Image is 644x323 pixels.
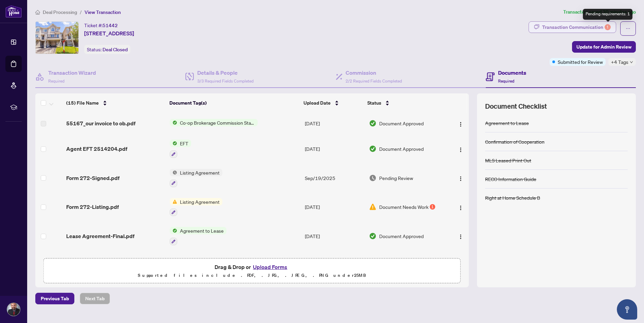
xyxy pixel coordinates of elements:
[36,22,78,54] img: IMG-W12371219_1.jpg
[611,58,628,66] span: +4 Tags
[303,99,331,107] span: Upload Date
[529,21,616,33] button: Transaction Communication1
[170,198,177,205] img: Status Icon
[84,29,134,37] span: [STREET_ADDRESS]
[48,69,96,77] h4: Transaction Wizard
[215,263,289,271] span: Drag & Drop or
[485,119,529,127] div: Agreement to Lease
[576,41,631,52] span: Update for Admin Review
[66,232,134,240] span: Lease Agreement-Final.pdf
[430,204,435,210] div: 1
[44,258,460,284] span: Drag & Drop orUpload FormsSupported files include .PDF, .JPG, .JPEG, .PNG under25MB
[572,41,636,53] button: Update for Admin Review
[458,147,463,152] img: Logo
[177,119,258,126] span: Co-op Brokerage Commission Statement
[458,176,463,181] img: Logo
[66,145,127,153] span: Agent EFT 2514204.pdf
[617,299,637,320] button: Open asap
[197,69,254,77] h4: Details & People
[369,203,376,211] img: Document Status
[498,78,514,84] span: Required
[605,24,611,30] div: 1
[301,93,365,112] th: Upload Date
[41,293,69,304] span: Previous Tab
[103,22,118,29] span: 51442
[170,140,191,158] button: Status IconEFT
[369,120,376,127] img: Document Status
[346,69,402,77] h4: Commission
[170,119,258,126] button: Status IconCo-op Brokerage Commission Statement
[84,21,118,29] div: Ticket #:
[458,205,463,211] img: Logo
[177,227,226,234] span: Agreement to Lease
[103,47,128,53] span: Deal Closed
[302,112,366,134] td: [DATE]
[302,251,366,280] td: [DATE]
[170,169,177,176] img: Status Icon
[563,8,636,16] article: Transaction saved 30 minutes ago
[170,227,226,245] button: Status IconAgreement to Lease
[84,45,130,54] div: Status:
[485,102,547,111] span: Document Checklist
[626,26,630,31] span: ellipsis
[346,78,402,84] span: 2/2 Required Fields Completed
[85,9,121,15] span: View Transaction
[167,93,301,112] th: Document Tag(s)
[43,9,77,15] span: Deal Processing
[367,99,381,107] span: Status
[177,198,222,205] span: Listing Agreement
[379,120,424,127] span: Document Approved
[80,8,82,16] li: /
[455,201,466,212] button: Logo
[177,140,191,147] span: EFT
[455,173,466,183] button: Logo
[485,157,531,164] div: MLS Leased Print Out
[302,163,366,193] td: Sep/19/2025
[379,232,424,240] span: Document Approved
[170,119,177,126] img: Status Icon
[498,69,526,77] h4: Documents
[302,221,366,251] td: [DATE]
[558,58,603,66] span: Submitted for Review
[197,78,254,84] span: 3/3 Required Fields Completed
[455,143,466,154] button: Logo
[302,134,366,163] td: [DATE]
[170,227,177,234] img: Status Icon
[66,203,119,211] span: Form 272-Listing.pdf
[66,174,119,182] span: Form 272-Signed.pdf
[379,174,413,182] span: Pending Review
[369,145,376,152] img: Document Status
[66,119,135,127] span: 55167_our invoice to ob.pdf
[485,138,545,145] div: Confirmation of Cooperation
[5,5,22,18] img: logo
[48,271,456,280] p: Supported files include .PDF, .JPG, .JPEG, .PNG under 25 MB
[66,99,99,107] span: (15) File Name
[458,122,463,127] img: Logo
[48,78,65,84] span: Required
[542,22,611,33] div: Transaction Communication
[369,232,376,240] img: Document Status
[455,231,466,241] button: Logo
[583,9,632,20] div: Pending requirements: 1
[379,145,424,152] span: Document Approved
[35,10,40,15] span: home
[379,203,428,211] span: Document Needs Work
[170,140,177,147] img: Status Icon
[630,60,633,64] span: down
[177,169,222,176] span: Listing Agreement
[455,118,466,129] button: Logo
[170,198,222,216] button: Status IconListing Agreement
[7,303,20,316] img: Profile Icon
[369,174,376,182] img: Document Status
[485,194,540,201] div: Right at Home Schedule B
[458,234,463,239] img: Logo
[35,293,74,304] button: Previous Tab
[170,169,222,187] button: Status IconListing Agreement
[302,193,366,222] td: [DATE]
[80,293,110,304] button: Next Tab
[251,263,289,271] button: Upload Forms
[365,93,444,112] th: Status
[485,175,536,183] div: RECO Information Guide
[63,93,167,112] th: (15) File Name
